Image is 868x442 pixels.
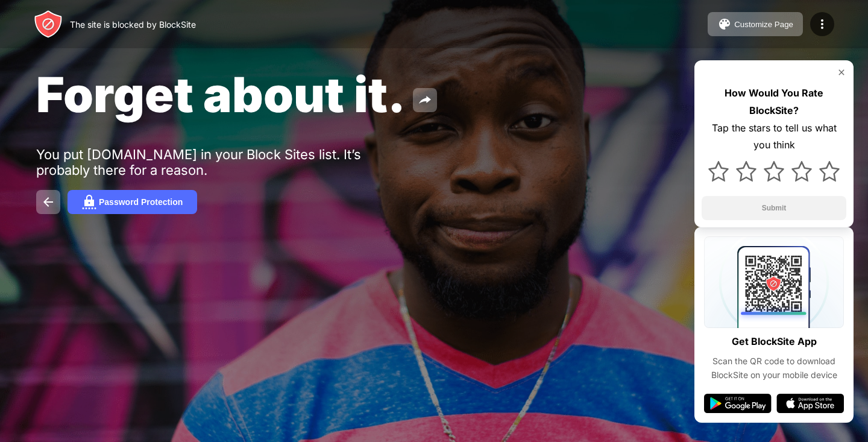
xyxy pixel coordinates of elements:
button: Password Protection [68,190,197,214]
img: menu-icon.svg [815,17,829,31]
img: star.svg [819,161,840,182]
button: Customize Page [708,12,803,36]
img: share.svg [418,93,432,107]
img: google-play.svg [704,394,772,413]
button: Submit [702,196,846,220]
div: Get BlockSite App [732,333,817,350]
img: pallet.svg [717,17,732,31]
div: Customize Page [734,20,793,29]
div: The site is blocked by BlockSite [70,19,196,30]
div: Scan the QR code to download BlockSite on your mobile device [704,355,844,382]
div: Password Protection [99,197,183,207]
div: You put [DOMAIN_NAME] in your Block Sites list. It’s probably there for a reason. [36,147,409,178]
img: star.svg [736,161,756,182]
img: star.svg [708,161,729,182]
img: qrcode.svg [704,236,844,328]
img: password.svg [82,195,96,209]
div: How Would You Rate BlockSite? [702,84,846,119]
img: app-store.svg [776,394,844,413]
img: star.svg [791,161,812,182]
img: star.svg [764,161,784,182]
img: header-logo.svg [34,10,63,39]
img: back.svg [41,195,55,209]
img: rate-us-close.svg [837,68,846,77]
div: Tap the stars to tell us what you think [702,119,846,154]
span: Forget about it. [36,65,406,124]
